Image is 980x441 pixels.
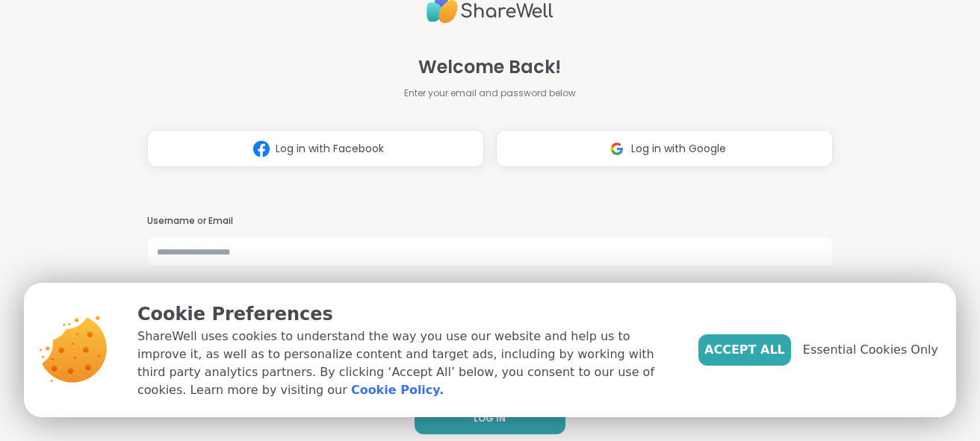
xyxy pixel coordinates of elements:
button: Log in with Facebook [147,130,484,167]
p: Cookie Preferences [137,301,674,328]
span: Enter your email and password below [404,87,576,100]
span: Accept All [704,341,785,359]
h3: Username or Email [147,215,833,228]
p: ShareWell uses cookies to understand the way you use our website and help us to improve it, as we... [137,328,674,399]
button: Accept All [698,334,791,366]
button: Log in with Google [496,130,833,167]
span: Log in with Facebook [276,141,384,157]
span: LOG IN [474,412,506,425]
span: Log in with Google [631,141,726,157]
span: Essential Cookies Only [803,341,938,359]
img: ShareWell Logomark [247,135,276,163]
button: LOG IN [415,403,565,434]
a: Cookie Policy. [351,381,444,399]
img: ShareWell Logomark [603,135,631,163]
span: Welcome Back! [418,54,561,81]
